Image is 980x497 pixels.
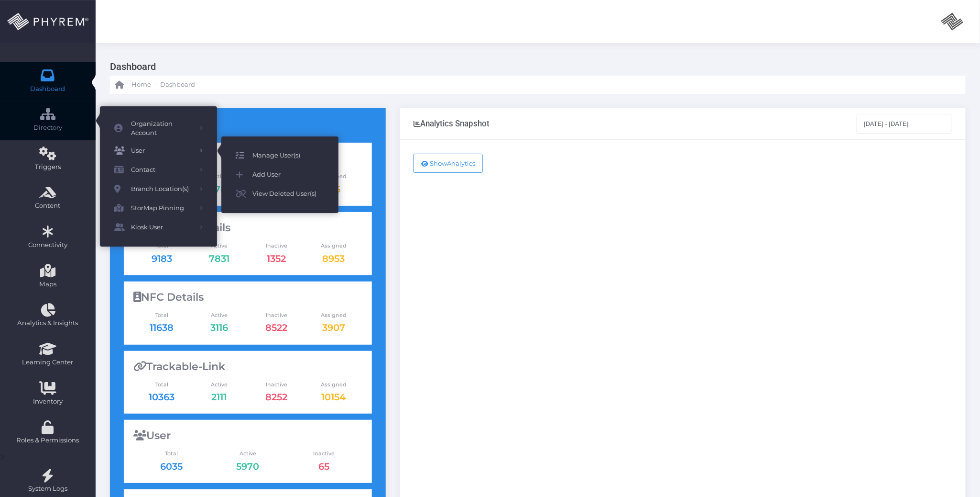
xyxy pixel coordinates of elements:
[6,358,89,367] span: Learning Center
[131,119,193,138] span: Organization Account
[190,381,248,389] span: Active
[133,429,362,442] div: User
[133,450,210,458] span: Total
[190,311,248,319] span: Active
[414,119,490,128] div: Analytics Snapshot
[100,218,217,237] a: Kiosk User
[252,188,324,200] span: View Deleted User(s)
[190,242,248,250] span: Active
[305,381,362,389] span: Assigned
[160,80,195,90] span: Dashboard
[319,461,330,472] a: 65
[210,322,228,333] a: 3116
[100,160,217,180] a: Contact
[265,322,287,333] a: 8522
[430,159,447,167] span: Show
[160,461,183,472] a: 6035
[131,221,193,234] span: Kiosk User
[6,436,89,445] span: Roles & Permissions
[131,164,193,176] span: Contact
[110,57,958,76] h3: Dashboard
[248,311,305,319] span: Inactive
[100,199,217,218] a: StorMap Pinning
[100,141,217,160] a: User
[305,242,362,250] span: Assigned
[133,381,191,389] span: Total
[209,450,286,458] span: Active
[248,242,305,250] span: Inactive
[31,84,65,94] span: Dashboard
[115,76,151,94] a: Home
[6,123,89,133] span: Directory
[133,311,191,319] span: Total
[221,146,338,165] a: Manage User(s)
[39,280,56,289] span: Maps
[211,391,227,403] a: 2111
[131,80,151,90] span: Home
[131,202,193,215] span: StorMap Pinning
[100,116,217,141] a: Organization Account
[323,253,345,264] a: 8953
[6,240,89,250] span: Connectivity
[322,391,346,403] a: 10154
[133,361,362,373] div: Trackable-Link
[414,154,483,173] button: ShowAnalytics
[150,322,174,333] a: 11638
[6,397,89,407] span: Inventory
[236,461,259,472] a: 5970
[209,253,229,264] a: 7831
[152,253,172,264] a: 9183
[100,180,217,199] a: Branch Location(s)
[131,145,193,157] span: User
[133,222,362,234] div: QR-Code Details
[265,391,287,403] a: 8252
[252,169,324,181] span: Add User
[133,291,362,304] div: NFC Details
[857,114,952,133] input: Select Date Range
[6,162,89,172] span: Triggers
[153,80,158,90] li: -
[6,201,89,211] span: Content
[149,391,175,403] a: 10363
[160,76,195,94] a: Dashboard
[6,318,89,328] span: Analytics & Insights
[322,322,345,333] a: 3907
[221,165,338,184] a: Add User
[6,484,89,494] span: System Logs
[221,184,338,203] a: View Deleted User(s)
[252,149,324,162] span: Manage User(s)
[248,381,305,389] span: Inactive
[131,183,193,195] span: Branch Location(s)
[267,253,286,264] a: 1352
[286,450,362,458] span: Inactive
[305,311,362,319] span: Assigned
